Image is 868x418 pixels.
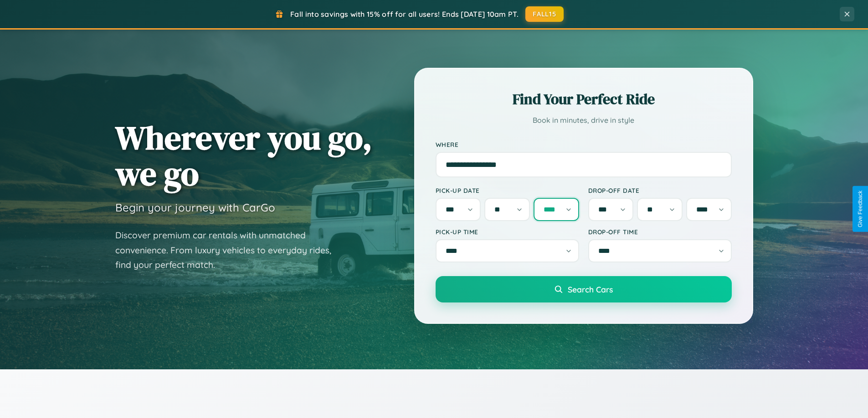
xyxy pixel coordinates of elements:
label: Pick-up Date [436,186,579,194]
label: Pick-up Time [436,228,579,236]
label: Drop-off Time [588,228,732,236]
label: Drop-off Date [588,186,732,194]
span: Fall into savings with 15% off for all users! Ends [DATE] 10am PT. [290,10,519,19]
span: Search Cars [568,284,613,294]
p: Book in minutes, drive in style [436,114,732,127]
p: Discover premium car rentals with unmatched convenience. From luxury vehicles to everyday rides, ... [115,228,343,272]
div: Give Feedback [857,191,863,227]
button: FALL15 [525,6,564,22]
h3: Begin your journey with CarGo [115,201,275,214]
button: Search Cars [436,276,732,302]
h1: Wherever you go, we go [115,120,372,191]
h2: Find Your Perfect Ride [436,89,732,109]
label: Where [436,141,732,148]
